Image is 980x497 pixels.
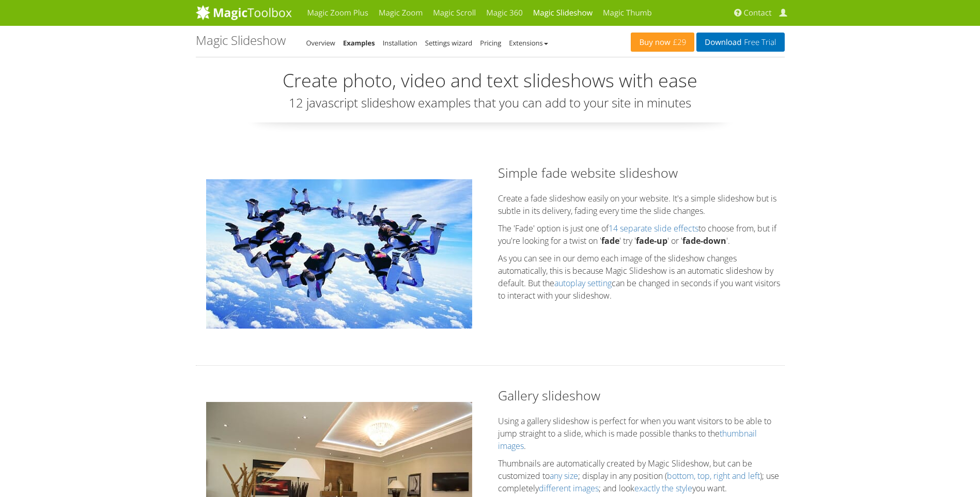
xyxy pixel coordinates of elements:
h1: Magic Slideshow [196,34,286,47]
h2: Create photo, video and text slideshows with ease [196,70,785,91]
a: DownloadFree Trial [696,33,784,52]
p: Using a gallery slideshow is perfect for when you want visitors to be able to jump straight to a ... [498,415,785,452]
a: bottom, top, right and left [667,470,760,482]
p: Thumbnails are automatically created by Magic Slideshow, but can be customized to ; display in an... [498,457,785,494]
a: any size [550,470,578,482]
a: Pricing [480,38,501,48]
a: Examples [343,38,375,48]
strong: fade [601,235,619,246]
a: Settings wizard [425,38,473,48]
h2: Gallery slideshow [498,386,785,405]
a: Installation [383,38,417,48]
a: Extensions [509,38,548,48]
p: The 'Fade' option is just one of to choose from, but if you're looking for a twist on ' ' try ' '... [498,222,785,247]
img: Simple fade website slideshow example [206,179,472,329]
a: thumbnail images [498,428,757,452]
span: Free Trial [741,38,776,46]
h3: 12 javascript slideshow examples that you can add to your site in minutes [196,96,785,110]
a: 14 separate slide effects [609,223,698,234]
p: As you can see in our demo each image of the slideshow changes automatically, this is because Mag... [498,252,785,302]
a: exactly the style [634,483,692,494]
p: Create a fade slideshow easily on your website. It's a simple slideshow but is subtle in its deli... [498,192,785,217]
span: £29 [671,38,687,46]
a: Overview [306,38,335,48]
a: autoplay setting [554,277,612,289]
a: Buy now£29 [631,33,694,52]
img: MagicToolbox.com - Image tools for your website [196,5,292,20]
a: different images [539,483,599,494]
h2: Simple fade website slideshow [498,164,785,182]
strong: fade-up [636,235,667,246]
strong: fade-down [682,235,726,246]
span: Contact [744,8,772,18]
